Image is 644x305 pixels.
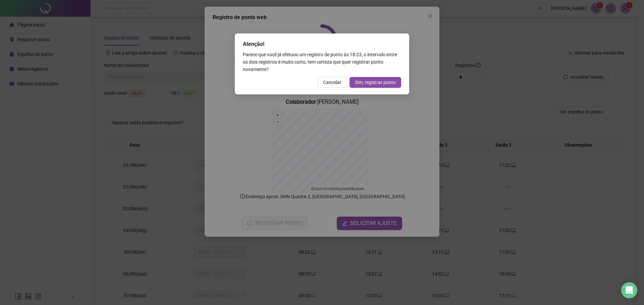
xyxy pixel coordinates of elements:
div: Parece que você já efetuou um registro de ponto às 18:23 , o intervalo entre os dois registros é ... [243,51,401,73]
button: Cancelar [318,77,347,88]
span: Cancelar [323,79,341,86]
div: Atenção! [243,40,401,48]
span: Sim, registrar ponto [355,79,396,86]
button: Sim, registrar ponto [350,77,401,88]
div: Open Intercom Messenger [621,282,637,298]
